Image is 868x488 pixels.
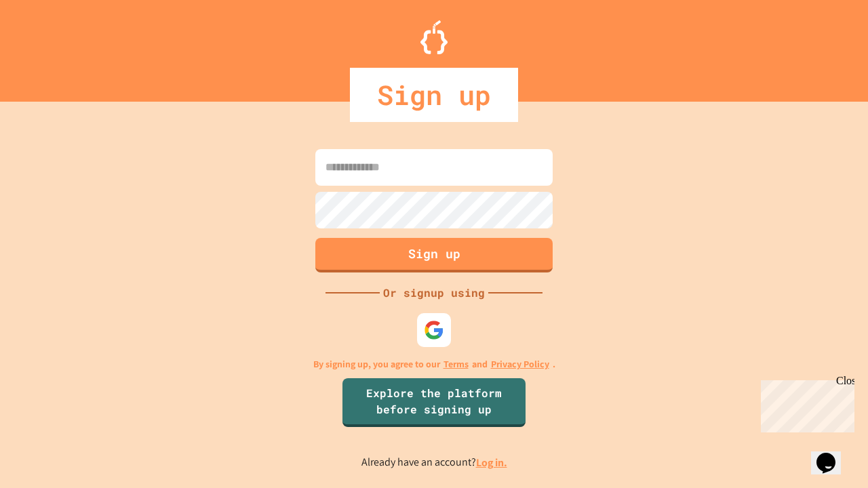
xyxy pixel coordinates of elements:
[350,68,518,122] div: Sign up
[476,455,507,470] a: Log in.
[361,454,507,471] p: Already have an account?
[5,5,94,86] div: Chat with us now!Close
[443,357,469,371] a: Terms
[755,375,854,432] iframe: chat widget
[424,320,444,340] img: google-icon.svg
[420,20,448,54] img: Logo.svg
[313,357,555,371] p: By signing up, you agree to our and .
[342,378,526,427] a: Explore the platform before signing up
[811,434,854,474] iframe: chat widget
[380,285,488,301] div: Or signup using
[315,238,553,272] button: Sign up
[491,357,549,371] a: Privacy Policy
